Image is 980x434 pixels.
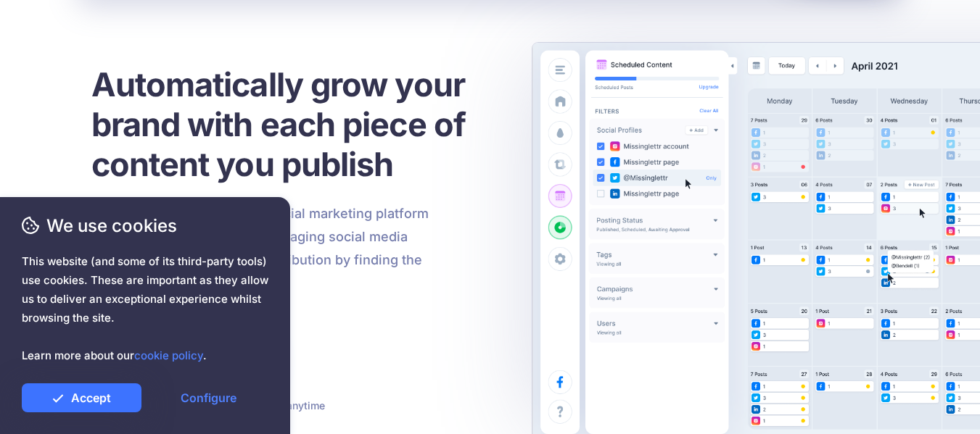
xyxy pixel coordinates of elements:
[134,349,203,362] a: cookie policy
[22,383,141,412] a: Accept
[22,252,268,365] span: This website (and some of its third-party tools) use cookies. These are important as they allow u...
[22,213,268,238] span: We use cookies
[91,64,501,184] h1: Automatically grow your brand with each piece of content you publish
[149,383,268,412] a: Configure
